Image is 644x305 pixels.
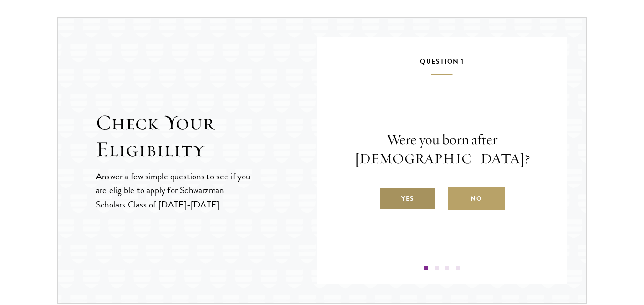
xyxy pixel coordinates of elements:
h5: Question 1 [346,56,539,75]
label: Yes [379,187,436,210]
p: Were you born after [DEMOGRAPHIC_DATA]? [346,130,539,168]
p: Answer a few simple questions to see if you are eligible to apply for Schwarzman Scholars Class o... [96,169,252,211]
label: No [448,187,505,210]
h2: Check Your Eligibility [96,109,317,163]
